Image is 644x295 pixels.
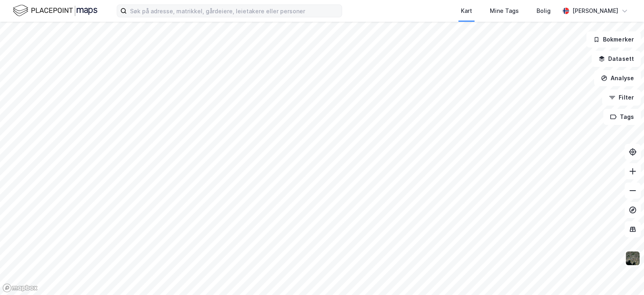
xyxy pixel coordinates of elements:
[603,109,641,125] button: Tags
[13,4,97,18] img: logo.f888ab2527a4732fd821a326f86c7f29.svg
[625,251,640,266] img: 9k=
[490,6,519,16] div: Mine Tags
[2,283,38,293] a: Mapbox homepage
[461,6,472,16] div: Kart
[586,31,641,48] button: Bokmerker
[127,5,342,17] input: Søk på adresse, matrikkel, gårdeiere, leietakere eller personer
[572,6,618,16] div: [PERSON_NAME]
[604,256,644,295] iframe: Chat Widget
[602,89,641,106] button: Filter
[592,51,641,67] button: Datasett
[537,6,551,16] div: Bolig
[594,70,641,86] button: Analyse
